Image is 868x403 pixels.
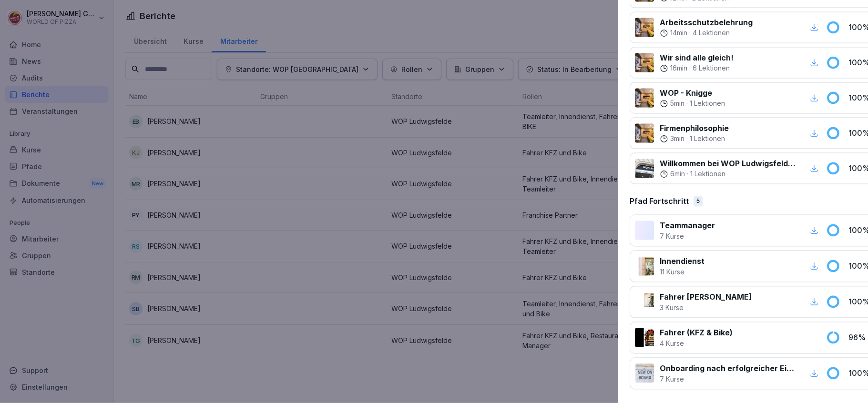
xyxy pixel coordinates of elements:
[660,292,752,303] p: Fahrer [PERSON_NAME]
[660,170,797,179] div: ·
[690,99,725,109] p: 1 Lektionen
[660,256,705,267] p: Innendienst
[670,64,687,73] p: 16 min
[670,134,684,144] p: 3 min
[670,29,687,38] p: 14 min
[660,232,715,242] p: 7 Kurse
[660,52,734,64] p: Wir sind alle gleich!
[660,134,729,144] div: ·
[693,64,730,73] p: 6 Lektionen
[630,196,689,207] p: Pfad Fortschritt
[660,363,797,374] p: Onboarding nach erfolgreicher Einstellung
[660,339,733,349] p: 4 Kurse
[660,123,729,134] p: Firmenphilosophie
[660,17,753,29] p: Arbeitsschutzbelehrung
[660,220,715,232] p: Teammanager
[660,267,705,277] p: 11 Kurse
[694,196,703,207] div: 5
[690,134,725,144] p: 1 Lektionen
[660,29,753,38] div: ·
[660,327,733,339] p: Fahrer (KFZ & Bike)
[670,170,685,179] p: 6 min
[670,99,684,109] p: 5 min
[693,29,730,38] p: 4 Lektionen
[660,99,725,109] div: ·
[660,303,752,313] p: 3 Kurse
[660,64,734,73] div: ·
[660,88,725,99] p: WOP - Knigge
[690,170,725,179] p: 1 Lektionen
[660,374,797,384] p: 7 Kurse
[660,158,797,170] p: Willkommen bei WOP Ludwigsfelde, [GEOGRAPHIC_DATA] oder Potsdam Am Stern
